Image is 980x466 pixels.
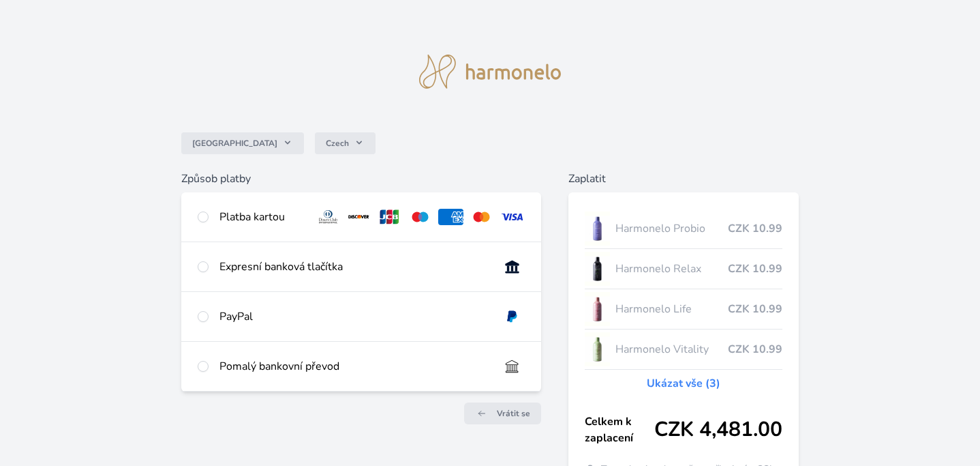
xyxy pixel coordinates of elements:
[500,358,525,375] img: bankTransfer_IBAN.svg
[219,259,488,275] div: Expresní banková tlačítka
[316,209,341,225] img: diners.svg
[181,171,540,187] h6: Způsob platby
[469,209,494,225] img: mc.svg
[315,132,376,154] button: Czech
[219,308,488,325] div: PayPal
[568,171,799,187] h6: Zaplatit
[419,55,561,89] img: logo.svg
[497,408,530,419] span: Vrátit se
[654,418,782,442] span: CZK 4,481.00
[408,209,433,225] img: maestro.svg
[615,301,727,317] span: Harmonelo Life
[464,403,541,424] a: Vrátit se
[585,252,611,286] img: CLEAN_RELAX_se_stinem_x-lo.jpg
[219,358,488,375] div: Pomalý bankovní převod
[615,261,727,277] span: Harmonelo Relax
[585,413,654,446] span: Celkem k zaplacení
[500,209,525,225] img: visa.svg
[585,212,611,246] img: CLEAN_PROBIO_se_stinem_x-lo.jpg
[728,301,782,317] span: CZK 10.99
[728,220,782,237] span: CZK 10.99
[326,138,349,149] span: Czech
[181,132,304,154] button: [GEOGRAPHIC_DATA]
[585,332,611,366] img: CLEAN_VITALITY_se_stinem_x-lo.jpg
[615,341,727,358] span: Harmonelo Vitality
[192,138,277,149] span: [GEOGRAPHIC_DATA]
[438,209,463,225] img: amex.svg
[500,259,525,275] img: onlineBanking_CZ.svg
[728,341,782,358] span: CZK 10.99
[219,209,305,225] div: Platba kartou
[615,220,727,237] span: Harmonelo Probio
[377,209,402,225] img: jcb.svg
[500,308,525,325] img: paypal.svg
[647,375,720,392] a: Ukázat vše (3)
[346,209,371,225] img: discover.svg
[585,292,611,326] img: CLEAN_LIFE_se_stinem_x-lo.jpg
[728,261,782,277] span: CZK 10.99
